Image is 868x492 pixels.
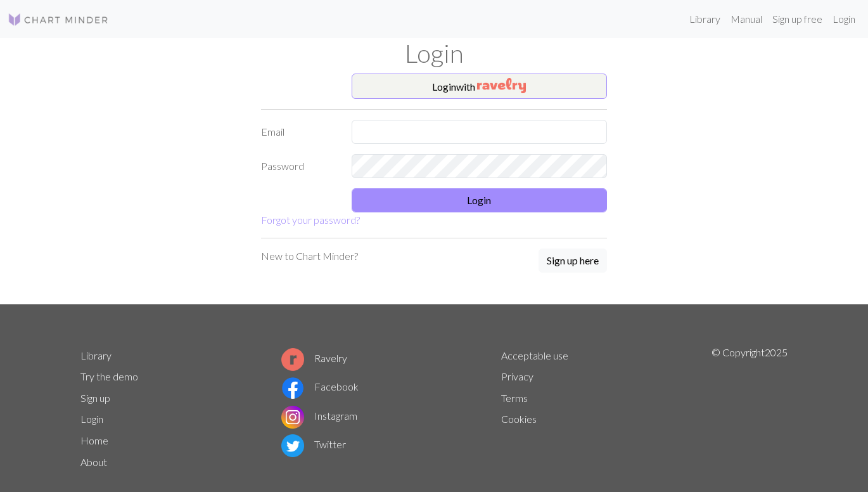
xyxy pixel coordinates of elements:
[73,38,795,68] h1: Login
[712,345,788,473] p: © Copyright 2025
[281,377,304,399] img: Facebook logo
[281,438,346,450] a: Twitter
[725,6,767,32] a: Manual
[253,154,344,178] label: Password
[281,410,357,422] a: Instagram
[80,456,107,468] a: About
[80,413,103,425] a: Login
[352,188,608,212] button: Login
[281,352,347,364] a: Ravelry
[261,214,360,226] a: Forgot your password?
[253,120,344,144] label: Email
[501,392,528,404] a: Terms
[281,434,304,457] img: Twitter logo
[261,249,358,264] p: New to Chart Minder?
[80,434,108,446] a: Home
[477,78,526,93] img: Ravelry
[501,413,537,425] a: Cookies
[352,74,608,99] button: Loginwith
[281,348,304,371] img: Ravelry logo
[767,6,827,32] a: Sign up free
[501,349,568,361] a: Acceptable use
[80,392,110,404] a: Sign up
[281,406,304,429] img: Instagram logo
[684,6,725,32] a: Library
[80,349,112,361] a: Library
[539,249,607,274] a: Sign up here
[827,6,860,32] a: Login
[281,380,359,392] a: Facebook
[80,370,138,382] a: Try the demo
[501,370,533,382] a: Privacy
[539,249,607,273] button: Sign up here
[8,12,109,27] img: Logo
